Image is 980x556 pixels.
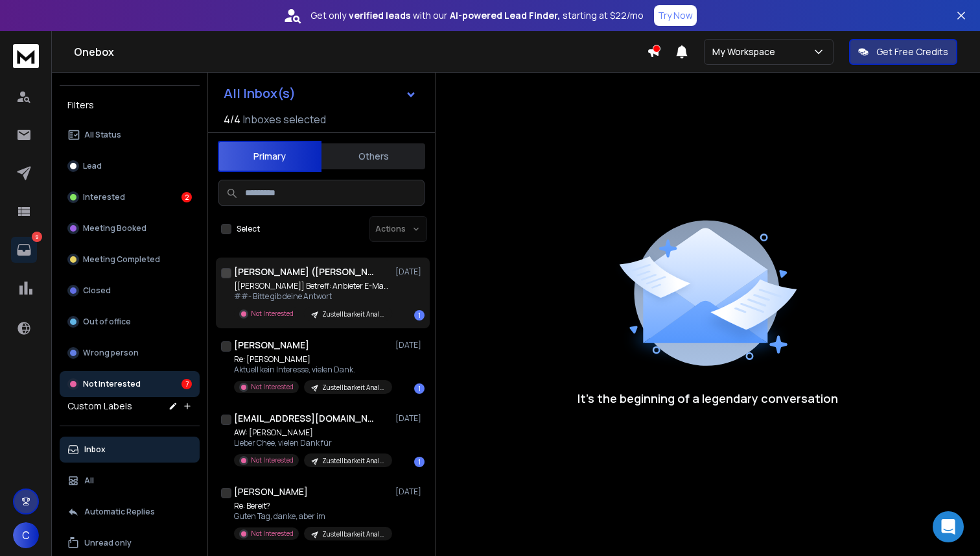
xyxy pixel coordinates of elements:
[84,130,121,140] p: All Status
[60,122,200,148] button: All Status
[60,468,200,494] button: All
[181,192,192,202] div: 2
[60,309,200,335] button: Out of office
[60,499,200,525] button: Automatic Replies
[414,383,425,394] div: 1
[450,9,560,22] strong: AI-powered Lead Finder,
[213,80,427,106] button: All Inbox(s)
[84,476,94,486] p: All
[181,379,192,389] div: 7
[60,153,200,179] button: Lead
[310,9,644,22] p: Get only with our starting at $22/mo
[84,538,132,548] p: Unread only
[658,9,693,22] p: Try Now
[414,457,425,467] div: 1
[234,511,390,522] p: Guten Tag, danke, aber im
[60,437,200,463] button: Inbox
[876,45,948,58] p: Get Free Credits
[849,39,957,65] button: Get Free Credits
[60,530,200,556] button: Unread only
[83,348,139,358] p: Wrong person
[13,522,39,548] button: C
[712,45,780,58] p: My Workspace
[234,265,377,278] h1: [PERSON_NAME] ([PERSON_NAME])
[322,456,384,466] p: Zustellbarkeit Analyse
[234,438,390,448] p: Lieber Chee, vielen Dank für
[234,428,390,438] p: AW: [PERSON_NAME]
[243,112,326,127] h3: Inboxes selected
[234,354,390,365] p: Re: [PERSON_NAME]
[83,285,111,296] p: Closed
[234,412,377,425] h1: [EMAIL_ADDRESS][DOMAIN_NAME]
[83,223,146,234] p: Meeting Booked
[251,529,294,538] p: Not Interested
[224,112,240,127] span: 4 / 4
[60,371,200,397] button: Not Interested7
[60,215,200,241] button: Meeting Booked
[237,224,260,234] label: Select
[322,309,384,319] p: Zustellbarkeit Analyse
[32,232,42,242] p: 9
[322,383,384,393] p: Zustellbarkeit Analyse
[60,340,200,366] button: Wrong person
[234,281,390,291] p: [[PERSON_NAME]] Betreff: Anbieter E-Mail-Zustellbarkeit
[83,254,160,265] p: Meeting Completed
[395,487,425,497] p: [DATE]
[322,529,384,539] p: Zustellbarkeit Analyse
[577,389,838,407] p: It’s the beginning of a legendary conversation
[60,96,200,114] h3: Filters
[234,339,309,352] h1: [PERSON_NAME]
[414,310,425,320] div: 1
[933,511,964,542] div: Open Intercom Messenger
[84,507,155,517] p: Automatic Replies
[84,444,106,455] p: Inbox
[251,309,294,319] p: Not Interested
[349,9,410,22] strong: verified leads
[218,141,321,172] button: Primary
[13,44,39,68] img: logo
[224,87,296,100] h1: All Inbox(s)
[321,142,425,171] button: Others
[60,184,200,210] button: Interested2
[60,247,200,272] button: Meeting Completed
[395,413,425,424] p: [DATE]
[395,340,425,350] p: [DATE]
[234,501,390,511] p: Re: Bereit?
[251,382,294,392] p: Not Interested
[83,317,131,327] p: Out of office
[234,485,308,498] h1: [PERSON_NAME]
[74,44,647,60] h1: Onebox
[60,278,200,304] button: Closed
[11,237,37,263] a: 9
[83,192,125,202] p: Interested
[251,455,294,465] p: Not Interested
[395,267,425,277] p: [DATE]
[234,291,390,302] p: ##- Bitte gib deine Antwort
[83,161,102,171] p: Lead
[654,5,697,26] button: Try Now
[67,400,132,413] h3: Custom Labels
[83,379,141,389] p: Not Interested
[234,365,390,375] p: Aktuell kein Interesse, vielen Dank.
